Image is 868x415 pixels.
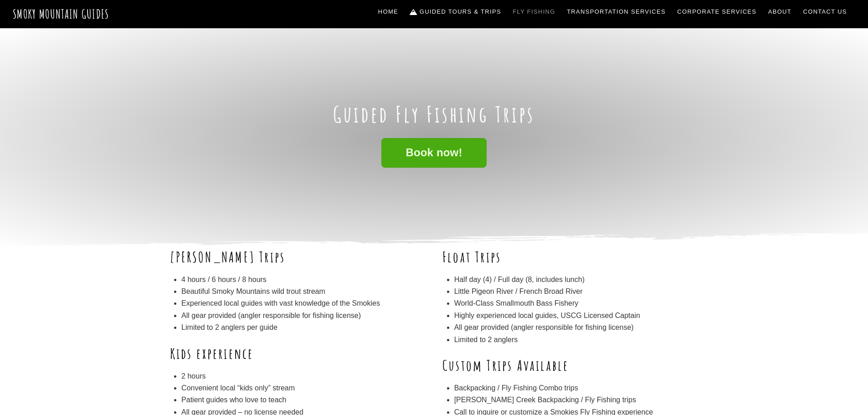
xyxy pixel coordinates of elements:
a: Transportation Services [563,2,669,21]
li: All gear provided (angler responsible for fishing license) [454,322,699,333]
b: Float Trips [442,247,501,266]
li: Beautiful Smoky Mountains wild trout stream [181,286,426,297]
li: Experienced local guides with vast knowledge of the Smokies [181,297,426,309]
li: Convenient local “kids only” stream [181,382,426,394]
a: Book now! [381,138,486,168]
a: Contact Us [800,2,851,21]
b: Kids experience [170,344,254,363]
li: Limited to 2 anglers [454,334,699,346]
li: Highly experienced local guides, USCG Licensed Captain [454,310,699,322]
a: About [765,2,795,21]
li: All gear provided (angler responsible for fishing license) [181,310,426,322]
a: Fly Fishing [509,2,559,21]
span: Book now! [406,148,462,158]
a: Corporate Services [674,2,760,21]
h1: Guided Fly Fishing Trips [170,101,699,128]
li: Backpacking / Fly Fishing Combo trips [454,382,699,394]
li: [PERSON_NAME] Creek Backpacking / Fly Fishing trips [454,394,699,406]
li: 2 hours [181,370,426,382]
li: Limited to 2 anglers per guide [181,322,426,333]
a: Guided Tours & Trips [406,2,505,21]
a: Smoky Mountain Guides [13,6,109,21]
b: Custom Trips Available [442,356,569,374]
b: [PERSON_NAME] Trips [170,247,286,266]
li: Little Pigeon River / French Broad River [454,286,699,297]
li: World-Class Smallmouth Bass Fishery [454,297,699,309]
li: Patient guides who love to teach [181,394,426,406]
li: 4 hours / 6 hours / 8 hours [181,274,426,286]
a: Home [375,2,402,21]
li: Half day (4) / Full day (8, includes lunch) [454,274,699,286]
